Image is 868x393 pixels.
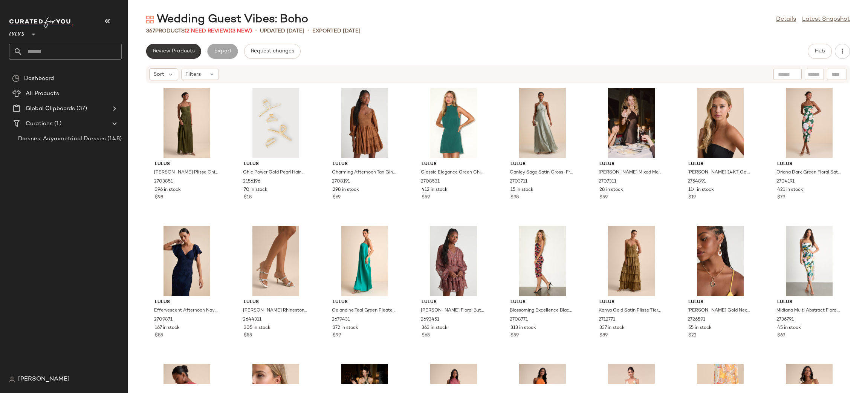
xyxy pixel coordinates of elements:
[776,169,840,176] span: Oriana Dark Green Floral Satin Strapless Midi Dress
[416,226,492,296] img: 2693451_01_hero_2025-08-01.jpg
[244,161,308,168] span: Lulus
[777,194,785,201] span: $79
[243,316,261,323] span: 2644311
[155,187,181,193] span: 396 in stock
[153,71,164,78] span: Sort
[185,71,201,78] span: Filters
[777,332,785,339] span: $69
[24,74,54,83] span: Dashboard
[510,161,575,168] span: Lulus
[599,169,663,176] span: [PERSON_NAME] Mixed Media Tie-Back Mini Dress
[9,376,15,382] img: svg%3e
[231,28,252,34] span: (3 New)
[146,27,252,35] div: Products
[238,88,314,158] img: 10207081_2156196.jpg
[688,316,705,323] span: 2726591
[510,178,527,185] span: 2703711
[599,178,616,185] span: 2707311
[808,44,832,59] button: Hub
[9,26,24,39] span: Lulus
[333,194,341,201] span: $69
[155,299,219,306] span: Lulus
[599,316,615,323] span: 2712771
[771,88,847,158] img: 2704191_02_fullbody_2025-07-28.jpg
[599,332,608,339] span: $89
[244,332,252,339] span: $55
[244,299,308,306] span: Lulus
[26,89,59,98] span: All Products
[802,15,850,24] a: Latest Snapshot
[327,226,403,296] img: 2679431_05_back_2025-07-08.jpg
[815,48,825,54] span: Hub
[307,26,309,35] span: •
[9,17,73,28] img: cfy_white_logo.C9jOOHJF.svg
[416,88,492,158] img: 2708531_01_hero_2025-07-31.jpg
[312,27,361,35] p: Exported [DATE]
[599,307,663,314] span: Kanya Gold Satin Plisse Tiered Maxi Dress
[776,178,795,185] span: 2704191
[26,104,75,113] span: Global Clipboards
[26,120,53,128] span: Curations
[75,104,87,113] span: (37)
[599,187,623,193] span: 28 in stock
[510,316,528,323] span: 2708771
[510,194,519,201] span: $98
[688,325,712,332] span: 55 in stock
[599,161,663,168] span: Lulus
[333,325,358,332] span: 372 in stock
[153,48,195,54] span: Review Products
[504,88,581,158] img: 2703711_02_front_2025-07-28.jpg
[422,187,448,193] span: 412 in stock
[422,161,486,168] span: Lulus
[510,332,519,339] span: $59
[777,299,841,306] span: Lulus
[333,161,397,168] span: Lulus
[53,120,61,128] span: (1)
[688,178,706,185] span: 2754891
[146,16,154,23] img: svg%3e
[154,178,173,185] span: 2703851
[599,194,608,201] span: $59
[244,325,270,332] span: 305 in stock
[688,299,752,306] span: Lulus
[777,161,841,168] span: Lulus
[155,161,219,168] span: Lulus
[421,316,439,323] span: 2693451
[154,169,218,176] span: [PERSON_NAME] Plisse Chiffon Tie-Back Maxi Dress
[155,332,163,339] span: $85
[688,194,696,201] span: $19
[260,27,304,35] p: updated [DATE]
[332,169,396,176] span: Charming Afternoon Tan Gingham Balloon Sleeve Mini Dress
[688,161,752,168] span: Lulus
[682,226,758,296] img: 2726591_01_OM_2025-08-15.jpg
[154,307,218,314] span: Effervescent Afternoon Navy Satin Flutter Sleeve Midi Dress
[421,307,485,314] span: [PERSON_NAME] Floral Button-Front Long Sleeve Mini Dress
[18,135,106,143] span: Dresses: Asymmetrical Dresses
[244,194,252,201] span: $18
[599,299,663,306] span: Lulus
[149,226,225,296] img: 2709871_01_hero_2025-07-24.jpg
[185,28,231,34] span: (2 Need Review)
[776,316,794,323] span: 2736791
[251,48,294,54] span: Request changes
[421,169,485,176] span: Classic Elegance Green Chiffon Sleeveless Mock Neck Mini Dress
[422,325,448,332] span: 363 in stock
[777,187,803,193] span: 421 in stock
[333,332,341,339] span: $99
[106,135,122,143] span: (148)
[243,178,260,185] span: 2156196
[593,226,669,296] img: 2712771_01_hero_2025-07-21.jpg
[688,332,697,339] span: $22
[776,15,796,24] a: Details
[682,88,758,158] img: 2754891_01_OM_2025-08-19.jpg
[688,187,714,193] span: 114 in stock
[510,325,536,332] span: 313 in stock
[327,88,403,158] img: 2708191_01_hero_2025-08-04.jpg
[422,194,430,201] span: $59
[332,307,396,314] span: Celandine Teal Green Pleated Strapless Swing Maxi Dress
[243,169,307,176] span: Chic Power Gold Pearl Hair Clip Set
[688,307,752,314] span: [PERSON_NAME] Gold Necklace and Earrings Set
[155,325,180,332] span: 167 in stock
[771,226,847,296] img: 2736791_02_fullbody_2025-07-30.jpg
[510,169,574,176] span: Canley Sage Satin Cross-Front Halter Maxi Dress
